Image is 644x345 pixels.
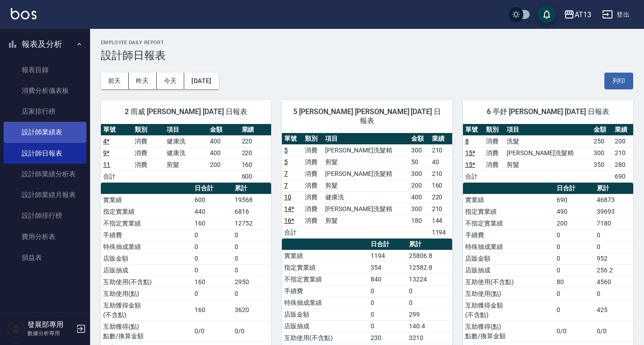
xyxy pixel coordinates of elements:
td: 39693 [594,206,633,217]
td: 店販金額 [282,308,368,320]
td: 剪髮 [323,156,409,168]
td: 300 [591,147,612,159]
td: 220 [240,135,271,147]
td: 12752 [232,217,271,229]
td: 200 [409,179,430,191]
td: 0 [407,285,452,297]
td: 0 [232,229,271,241]
button: 前天 [101,73,129,89]
div: AT13 [575,9,591,20]
td: 互助使用(不含點) [101,276,192,288]
td: 0 [554,253,594,264]
td: 300 [409,144,430,156]
td: 0 [232,253,271,264]
th: 日合計 [554,183,594,194]
td: 互助使用(點) [463,288,554,299]
td: 特殊抽成業績 [282,297,368,308]
td: 消費 [303,191,323,203]
td: 840 [368,273,407,285]
td: 0 [554,264,594,276]
td: 140.4 [407,320,452,332]
td: 剪髮 [323,179,409,191]
th: 累計 [594,183,633,194]
td: 互助獲得(點) 點數/換算金額 [463,321,554,342]
td: 690 [554,194,594,206]
td: 消費 [484,147,504,159]
button: 列印 [604,73,633,89]
td: 消費 [132,159,164,170]
th: 日合計 [192,183,232,194]
td: 200 [612,135,633,147]
td: 160 [240,159,271,170]
a: 10 [284,193,291,201]
a: 損益表 [4,247,86,268]
th: 累計 [407,239,452,250]
th: 類別 [303,133,323,145]
td: 0 [232,288,271,299]
td: 400 [208,147,239,159]
td: 指定實業績 [282,262,368,273]
td: 0 [192,241,232,253]
td: 互助使用(不含點) [282,332,368,344]
span: 2 雨威 [PERSON_NAME] [DATE] 日報表 [112,107,260,116]
td: 210 [430,144,452,156]
td: 店販抽成 [463,264,554,276]
td: 0 [554,288,594,299]
td: 3210 [407,332,452,344]
td: 手續費 [101,229,192,241]
button: 今天 [157,73,185,89]
td: [PERSON_NAME]洗髮精 [323,168,409,179]
td: 425 [594,299,633,321]
td: 實業績 [282,250,368,262]
td: 690 [612,170,633,182]
th: 項目 [164,124,208,136]
a: 5 [284,147,288,154]
td: 店販金額 [101,253,192,264]
td: 0 [554,241,594,253]
td: 220 [430,191,452,203]
th: 業績 [430,133,452,145]
td: 0/0 [594,321,633,342]
td: 消費 [303,203,323,215]
th: 業績 [612,124,633,136]
img: Person [7,320,25,338]
td: [PERSON_NAME]洗髮精 [323,203,409,215]
td: 指定實業績 [463,206,554,217]
td: 不指定實業績 [282,273,368,285]
td: 210 [430,203,452,215]
a: 11 [103,161,110,168]
td: 160 [192,217,232,229]
td: 不指定實業績 [101,217,192,229]
td: [PERSON_NAME]洗髮精 [323,144,409,156]
th: 業績 [240,124,271,136]
button: AT13 [560,5,595,24]
td: 0 [368,285,407,297]
td: 7180 [594,217,633,229]
th: 金額 [208,124,239,136]
td: 消費 [303,144,323,156]
button: 登出 [599,6,633,23]
h3: 設計師日報表 [101,49,633,62]
td: 0 [368,297,407,308]
button: save [538,5,556,23]
table: a dense table [282,133,452,239]
td: 健康洗 [164,135,208,147]
td: 消費 [303,179,323,191]
td: 消費 [484,135,504,147]
td: 店販抽成 [282,320,368,332]
td: 3620 [232,299,271,321]
a: 5 [284,158,288,166]
td: 合計 [101,170,132,182]
a: 7 [284,170,288,177]
td: 消費 [484,159,504,170]
th: 單號 [282,133,303,145]
td: 健康洗 [164,147,208,159]
td: 0 [192,288,232,299]
th: 項目 [323,133,409,145]
td: 0 [192,253,232,264]
td: [PERSON_NAME]洗髮精 [504,147,591,159]
h2: Employee Daily Report [101,40,633,46]
table: a dense table [463,124,633,183]
td: 210 [430,168,452,179]
td: 0 [368,320,407,332]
